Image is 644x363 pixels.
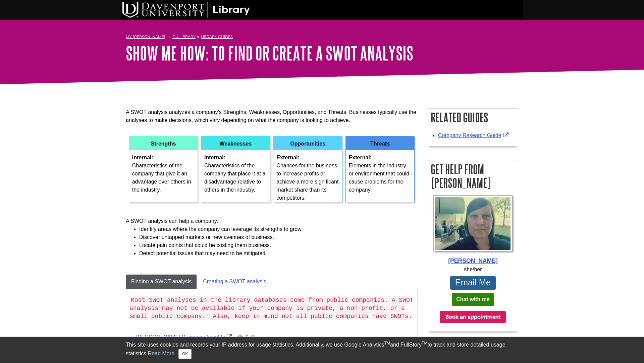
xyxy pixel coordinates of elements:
img: DU Library [122,2,250,18]
button: Book an appointment [440,311,506,323]
sup: TM [422,341,427,346]
code: Most SWOT analyses in the library databases come from public companies. A SWOT analysis may not b... [129,296,414,320]
span: Weaknesses [219,141,252,147]
sup: TM [384,341,390,346]
span: Opportunities [290,141,325,147]
li: Identify areas where the company can leverage its strengths to grow. [139,225,418,233]
div: Chances for the business to increase profits or achieve a more significant market share than its ... [273,150,342,202]
a: Creating a SWOT analysis [198,274,271,289]
li: Detect potential issues that may need to be mitigated. [139,249,418,257]
a: Read More [148,351,174,356]
nav: breadcrumb [126,32,518,43]
div: Characteristics of the company that give it an advantage over others in the industry. [129,150,198,194]
h2: Get Help From [PERSON_NAME] [428,160,518,192]
div: she/her [431,266,515,274]
li: Discover untapped markets or new avenues of business. [139,233,418,241]
span: Threats [370,141,390,147]
img: Industry Report [251,334,256,340]
a: Link opens in new window [136,334,234,340]
div: Characteristics of the company that place it at a disadvantage relative to others in the industry. [201,150,270,194]
li: Locate pain points that could be costing them business. [139,241,418,249]
strong: Internal: [204,155,225,160]
b: Chat with me [456,296,490,302]
a: Finding a SWOT analysis [126,274,197,289]
a: My [PERSON_NAME] [126,34,165,40]
img: Profile Photo [433,195,513,252]
img: Scholarly or Peer Reviewed [237,334,243,340]
p: A SWOT analysis analyzes a company’s Strengths, Weaknesses, Opportunities, and Threats. Businesse... [126,108,418,132]
div: Elements in the industry or environment that could cause problems for the company. [346,150,415,194]
span: Strengths [151,141,176,147]
strong: Internal: [132,155,153,160]
strong: External: [349,155,372,160]
button: Chat with me [452,293,494,306]
button: Close [178,349,192,359]
a: Email Me [450,276,496,290]
img: Financial Report [244,334,250,340]
div: This site uses cookies and records your IP address for usage statistics. Additionally, we use Goo... [126,341,518,359]
a: DU Library [172,34,196,39]
a: Profile Photo [PERSON_NAME] [431,195,515,266]
a: Link opens in new window [438,132,510,138]
div: A SWOT analysis can help a company: [126,206,418,261]
div: [PERSON_NAME] [431,256,515,265]
h2: Related Guides [428,109,518,126]
a: Library Guides [201,34,233,39]
a: Show Me How: To Find or Create a SWOT Analysis [126,43,413,64]
strong: External: [276,155,299,160]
